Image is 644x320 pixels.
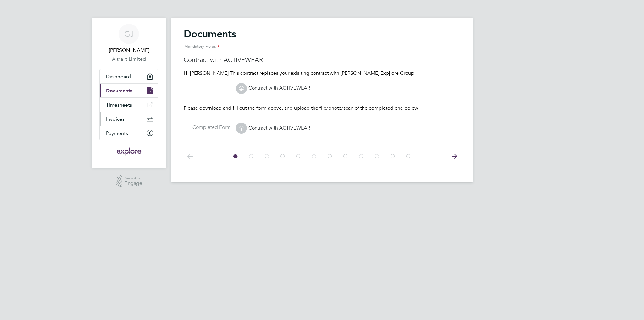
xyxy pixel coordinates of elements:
[184,40,460,53] div: Mandatory Fields
[92,18,166,168] nav: Main navigation
[106,116,125,122] span: Invoices
[184,28,460,53] h2: Documents
[184,124,231,131] label: Completed Form
[106,74,131,80] span: Dashboard
[100,69,158,83] a: Dashboard
[100,98,158,112] a: Timesheets
[99,55,158,63] a: Altra It Limited
[116,175,142,187] a: Powered byEngage
[184,56,460,64] h3: Contract with ACTIVEWEAR
[125,181,142,186] span: Engage
[106,88,132,94] span: Documents
[236,85,310,91] a: Contract with ACTIVEWEAR
[184,70,460,77] p: Hi [PERSON_NAME] This contract replaces your exisiting contract with [PERSON_NAME] Exp[lore Group
[106,102,132,108] span: Timesheets
[106,130,128,136] span: Payments
[236,125,310,131] a: Contract with ACTIVEWEAR
[100,112,158,126] a: Invoices
[125,175,142,181] span: Powered by
[99,47,158,54] span: Graham Jest
[99,24,158,54] a: GJ[PERSON_NAME]
[100,84,158,97] a: Documents
[116,146,142,157] img: exploregroup-logo-retina.png
[184,105,460,112] p: Please download and fill out the form above, and upload the file/photo/scan of the completed one ...
[124,30,134,38] span: GJ
[100,126,158,140] a: Payments
[99,146,158,157] a: Go to home page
